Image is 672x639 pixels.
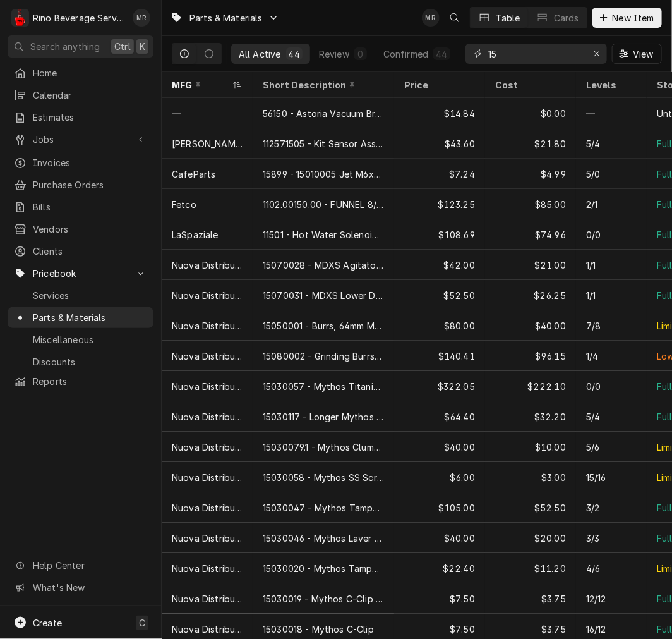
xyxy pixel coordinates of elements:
[263,623,374,636] div: 15030018 - Mythos C-Clip
[394,310,485,341] div: $80.00
[612,44,662,64] button: View
[172,623,243,636] div: Nuova Distribution
[263,410,384,423] div: 15030117 - Longer Mythos SS Coffee Chute
[586,501,599,514] div: 3/2
[554,11,579,25] div: Cards
[394,280,485,310] div: $52.50
[495,78,563,92] div: Cost
[8,329,153,350] a: Miscellaneous
[8,219,153,240] a: Vendors
[586,259,596,272] div: 1/1
[394,189,485,219] div: $123.25
[33,111,147,124] span: Estimates
[586,167,600,181] div: 5/0
[172,319,243,332] div: Nuova Distribution
[189,11,263,25] span: Parts & Materials
[165,8,284,28] a: Go to Parts & Materials
[33,333,147,346] span: Miscellaneous
[485,523,576,553] div: $20.00
[394,250,485,280] div: $42.00
[8,107,153,128] a: Estimates
[263,167,384,181] div: 15899 - 15010005 Jet M6x0.75 Hole Ø 0.7 mm (wega)
[394,523,485,553] div: $40.00
[610,11,657,25] span: New Item
[172,198,196,211] div: Fetco
[33,156,147,169] span: Invoices
[586,78,634,92] div: Levels
[586,289,596,302] div: 1/1
[172,410,243,423] div: Nuova Distribution
[172,562,243,575] div: Nuova Distribution
[263,501,384,514] div: 15030047 - Mythos Tamper Shaft
[33,267,128,280] span: Pricebook
[133,9,150,27] div: Melissa Rinehart's Avatar
[114,40,131,53] span: Ctrl
[33,200,147,214] span: Bills
[11,9,29,27] div: Rino Beverage Service's Avatar
[263,562,384,575] div: 15030020 - Mythos Tamper Spring
[30,40,100,53] span: Search anything
[485,98,576,128] div: $0.00
[33,559,146,572] span: Help Center
[357,47,364,61] div: 0
[8,577,153,598] a: Go to What's New
[8,351,153,372] a: Discounts
[394,371,485,401] div: $322.05
[586,592,606,606] div: 12/12
[485,250,576,280] div: $21.00
[172,441,243,454] div: Nuova Distribution
[586,441,599,454] div: 5/6
[172,350,243,363] div: Nuova Distribution
[586,137,600,150] div: 5/4
[172,592,243,606] div: Nuova Distribution
[33,375,147,388] span: Reports
[33,355,147,368] span: Discounts
[263,441,384,454] div: 15030079.1 - Mythos Clump Crusher, 0.25mm
[172,167,215,181] div: CafeParts
[394,341,485,371] div: $140.41
[383,47,428,61] div: Confirmed
[8,152,153,173] a: Invoices
[394,583,485,614] div: $7.50
[485,371,576,401] div: $222.10
[239,47,281,61] div: All Active
[263,350,384,363] div: 15080002 - Grinding Burrs 75mm
[33,222,147,236] span: Vendors
[576,98,647,128] div: —
[404,78,472,92] div: Price
[586,471,606,484] div: 15/16
[8,63,153,83] a: Home
[394,432,485,462] div: $40.00
[33,88,147,102] span: Calendar
[394,159,485,189] div: $7.24
[172,380,243,393] div: Nuova Distribution
[263,532,384,545] div: 15030046 - Mythos Laver Pin
[8,307,153,328] a: Parts & Materials
[172,471,243,484] div: Nuova Distribution
[586,350,598,363] div: 1/4
[8,241,153,262] a: Clients
[263,319,384,332] div: 15050001 - Burrs, 64mm MDX/MDX0
[592,8,662,28] button: New Item
[172,289,243,302] div: Nuova Distribution
[485,462,576,492] div: $3.00
[422,9,440,27] div: Melissa Rinehart's Avatar
[394,128,485,159] div: $43.60
[33,289,147,302] span: Services
[485,401,576,432] div: $32.20
[436,47,447,61] div: 44
[263,289,384,302] div: 15070031 - MDXS Lower Dosing Steel
[586,380,601,393] div: 0/0
[263,78,381,92] div: Short Description
[422,9,440,27] div: MR
[289,47,300,61] div: 44
[485,128,576,159] div: $21.80
[33,66,147,80] span: Home
[133,9,150,27] div: MR
[485,432,576,462] div: $10.00
[485,219,576,250] div: $74.96
[394,401,485,432] div: $64.40
[33,618,62,628] span: Create
[485,310,576,341] div: $40.00
[8,285,153,306] a: Services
